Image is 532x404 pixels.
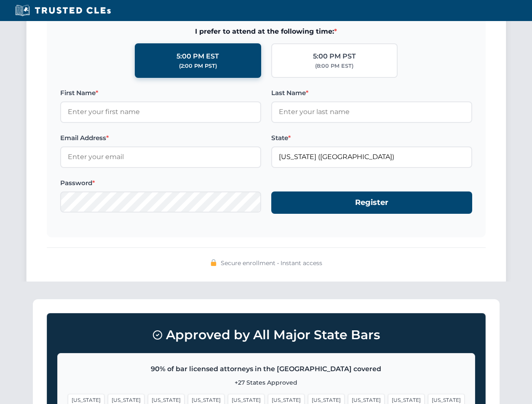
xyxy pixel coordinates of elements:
[313,51,356,62] div: 5:00 PM PST
[271,101,472,122] input: Enter your last name
[60,178,261,188] label: Password
[68,378,465,387] p: +27 States Approved
[271,146,472,167] input: Florida (FL)
[60,133,261,143] label: Email Address
[271,191,472,214] button: Register
[179,62,217,70] div: (2:00 PM PST)
[60,146,261,167] input: Enter your email
[176,51,219,62] div: 5:00 PM EST
[315,62,353,70] div: (8:00 PM EST)
[60,88,261,98] label: First Name
[60,26,472,37] span: I prefer to attend at the following time:
[210,259,217,266] img: 🔒
[13,4,113,17] img: Trusted CLEs
[68,364,465,375] p: 90% of bar licensed attorneys in the [GEOGRAPHIC_DATA] covered
[271,133,472,143] label: State
[57,324,475,346] h3: Approved by All Major State Bars
[221,258,322,268] span: Secure enrollment • Instant access
[60,101,261,122] input: Enter your first name
[271,88,472,98] label: Last Name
